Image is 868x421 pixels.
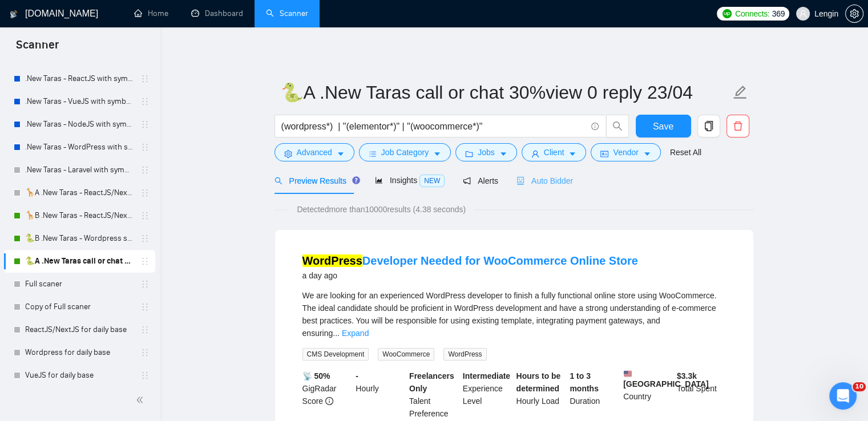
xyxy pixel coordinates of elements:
[297,146,332,159] span: Advanced
[325,397,333,405] span: info-circle
[140,371,150,380] span: holder
[302,371,330,380] b: 📡 50%
[499,149,507,158] span: caret-down
[726,115,749,137] button: delete
[567,370,621,420] div: Duration
[136,394,147,406] span: double-left
[274,176,357,185] span: Preview Results
[419,175,445,187] span: NEW
[772,7,784,20] span: 369
[381,146,429,159] span: Job Category
[302,289,726,339] div: We are looking for an experienced WordPress developer to finish a fully functional online store u...
[636,115,691,137] button: Save
[353,370,407,420] div: Hourly
[337,149,345,158] span: caret-down
[289,203,474,216] span: Detected more than 10000 results (4.38 seconds)
[677,371,697,380] b: $ 3.3k
[375,176,445,185] span: Insights
[516,177,524,185] span: robot
[463,177,471,185] span: notification
[140,143,150,152] span: holder
[333,329,340,338] span: ...
[443,348,486,361] span: WordPress
[300,370,354,420] div: GigRadar Score
[591,123,599,130] span: info-circle
[351,175,361,185] div: Tooltip anchor
[140,165,150,175] span: holder
[522,143,587,161] button: userClientcaret-down
[568,149,576,158] span: caret-down
[829,382,857,410] iframe: Intercom live chat
[25,136,134,159] a: .New Taras - WordPress with symbols
[799,10,807,18] span: user
[134,9,168,18] a: homeHome
[7,37,68,60] span: Scanner
[463,371,510,380] b: Intermediate
[591,143,660,161] button: idcardVendorcaret-down
[25,273,134,295] a: Full scaner
[140,97,150,106] span: holder
[514,370,568,420] div: Hourly Load
[359,143,451,161] button: barsJob Categorycaret-down
[302,348,369,361] span: CMS Development
[735,7,769,20] span: Connects:
[140,120,150,129] span: holder
[675,370,728,420] div: Total Spent
[623,370,709,388] b: [GEOGRAPHIC_DATA]
[613,146,638,159] span: Vendor
[140,302,150,311] span: holder
[697,115,720,137] button: copy
[722,9,732,18] img: upwork-logo.png
[281,78,730,107] input: Scanner name...
[733,85,748,100] span: edit
[25,67,134,90] a: .New Taras - ReactJS with symbols
[461,370,514,420] div: Experience Level
[845,9,863,18] a: setting
[670,146,701,159] a: Reset All
[25,204,134,227] a: 🦒B .New Taras - ReactJS/NextJS rel exp 23/04
[531,149,539,158] span: user
[140,348,150,357] span: holder
[698,121,720,131] span: copy
[516,176,573,185] span: Auto Bidder
[845,5,863,23] button: setting
[25,90,134,113] a: .New Taras - VueJS with symbols
[25,295,134,318] a: Copy of Full scaner
[266,9,308,18] a: searchScanner
[140,188,150,197] span: holder
[853,382,866,391] span: 10
[433,149,441,158] span: caret-down
[600,149,608,158] span: idcard
[465,149,473,158] span: folder
[302,254,362,267] mark: WordPress
[302,269,638,282] div: a day ago
[375,176,383,184] span: area-chart
[342,329,369,338] a: Expand
[25,159,134,181] a: .New Taras - Laravel with symbols
[140,74,150,83] span: holder
[516,371,561,393] b: Hours to be determined
[302,254,638,267] a: WordPressDeveloper Needed for WooCommerce Online Store
[274,143,354,161] button: settingAdvancedcaret-down
[727,121,749,131] span: delete
[478,146,495,159] span: Jobs
[463,176,498,185] span: Alerts
[607,121,628,131] span: search
[25,364,134,387] a: VueJS for daily base
[409,371,454,393] b: Freelancers Only
[302,291,717,338] span: We are looking for an experienced WordPress developer to finish a fully functional online store u...
[369,149,377,158] span: bars
[356,371,358,380] b: -
[140,280,150,289] span: holder
[25,318,134,341] a: ReactJS/NextJS for daily base
[846,9,863,18] span: setting
[140,257,150,266] span: holder
[25,181,134,204] a: 🦒A .New Taras - ReactJS/NextJS usual 23/04
[191,9,243,18] a: dashboardDashboard
[653,119,673,133] span: Save
[274,177,282,185] span: search
[621,370,675,420] div: Country
[378,348,434,361] span: WooCommerce
[140,234,150,243] span: holder
[643,149,651,158] span: caret-down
